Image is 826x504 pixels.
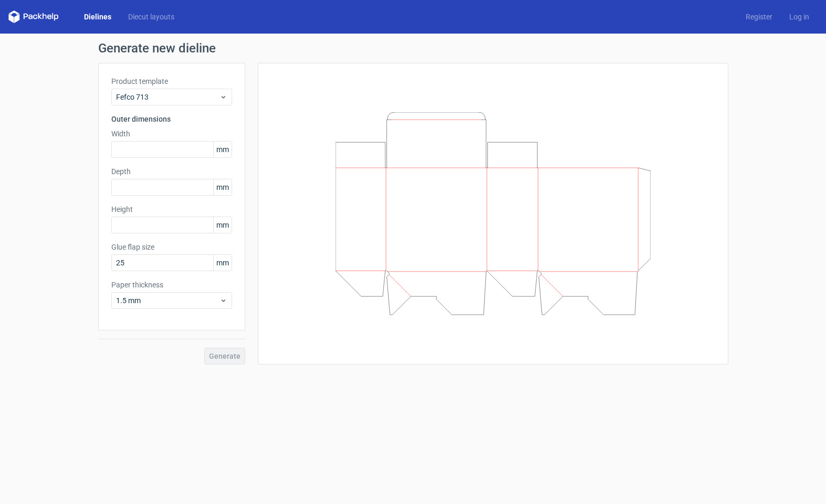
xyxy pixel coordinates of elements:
h1: Generate new dieline [98,42,728,55]
a: Dielines [76,12,120,22]
label: Glue flap size [111,242,232,252]
span: mm [213,179,232,195]
span: mm [213,255,232,271]
span: mm [213,142,232,157]
h3: Outer dimensions [111,114,232,124]
label: Depth [111,166,232,177]
a: Log in [781,12,818,22]
a: Diecut layouts [120,12,183,22]
label: Paper thickness [111,280,232,290]
label: Width [111,128,232,139]
a: Register [737,12,781,22]
label: Product template [111,76,232,87]
label: Height [111,204,232,215]
span: mm [213,217,232,233]
span: Fefco 713 [116,92,219,102]
span: 1.5 mm [116,295,219,306]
